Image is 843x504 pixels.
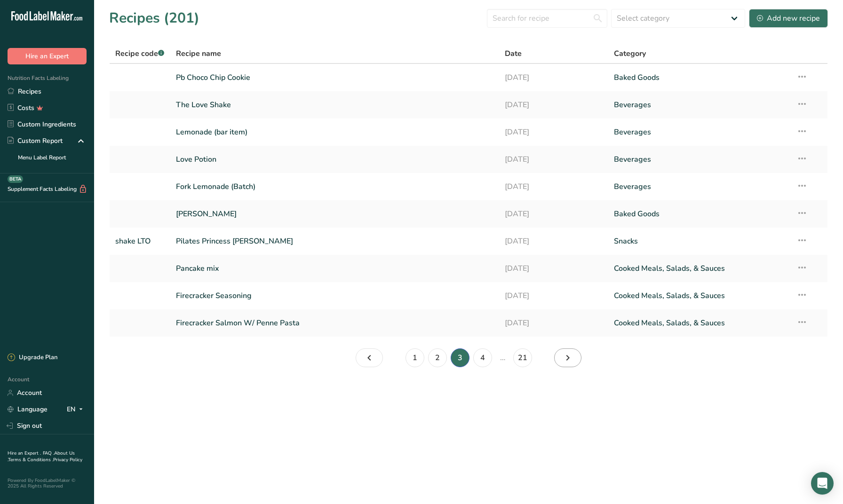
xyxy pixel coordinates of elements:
[614,177,785,197] a: Beverages
[406,348,424,367] a: Page 1.
[176,231,493,251] a: Pilates Princess [PERSON_NAME]
[176,122,493,142] a: Lemonade (bar item)
[513,348,532,367] a: Page 21.
[8,450,75,463] a: About Us .
[614,313,785,333] a: Cooked Meals, Salads, & Sauces
[8,175,23,183] div: BETA
[8,478,87,489] div: Powered By FoodLabelMaker © 2025 All Rights Reserved
[614,286,785,306] a: Cooked Meals, Salads, & Sauces
[176,313,493,333] a: Firecracker Salmon W/ Penne Pasta
[176,150,493,169] a: Love Potion
[505,286,603,306] a: [DATE]
[356,348,383,367] a: Page 2.
[8,401,48,417] a: Language
[505,204,603,224] a: [DATE]
[505,177,603,197] a: [DATE]
[176,95,493,115] a: The Love Shake
[473,348,492,367] a: Page 4.
[53,457,82,463] a: Privacy Policy
[176,177,493,197] a: Fork Lemonade (Batch)
[487,9,607,28] input: Search for recipe
[67,404,87,415] div: EN
[749,9,828,28] button: Add new recipe
[8,450,41,457] a: Hire an Expert .
[505,150,603,169] a: [DATE]
[505,259,603,278] a: [DATE]
[176,286,493,306] a: Firecracker Seasoning
[109,8,199,29] h1: Recipes (201)
[176,48,221,59] span: Recipe name
[811,472,834,495] div: Open Intercom Messenger
[614,122,785,142] a: Beverages
[757,13,820,24] div: Add new recipe
[176,68,493,87] a: Pb Choco Chip Cookie
[614,150,785,169] a: Beverages
[554,348,581,367] a: Page 4.
[505,122,603,142] a: [DATE]
[614,259,785,278] a: Cooked Meals, Salads, & Sauces
[115,48,164,59] span: Recipe code
[614,231,785,251] a: Snacks
[505,48,522,59] span: Date
[8,457,53,463] a: Terms & Conditions .
[8,353,57,362] div: Upgrade Plan
[176,204,493,224] a: [PERSON_NAME]
[8,48,87,64] button: Hire an Expert
[8,136,63,146] div: Custom Report
[176,259,493,278] a: Pancake mix
[43,450,54,457] a: FAQ .
[428,348,447,367] a: Page 2.
[115,231,165,251] a: shake LTO
[505,68,603,87] a: [DATE]
[614,48,646,59] span: Category
[505,231,603,251] a: [DATE]
[614,68,785,87] a: Baked Goods
[614,95,785,115] a: Beverages
[614,204,785,224] a: Baked Goods
[505,95,603,115] a: [DATE]
[505,313,603,333] a: [DATE]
